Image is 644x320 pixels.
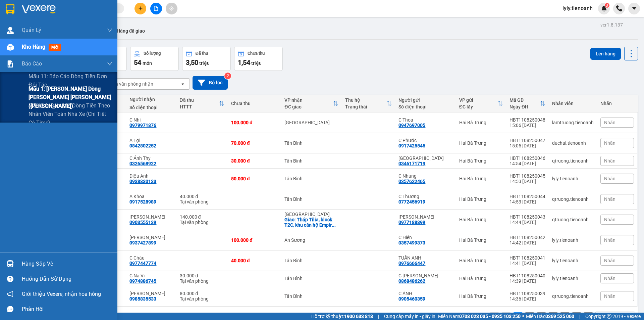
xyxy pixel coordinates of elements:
div: 0938830133 [129,179,156,184]
div: Thu hộ [345,97,386,103]
span: copyright [607,314,611,319]
span: Quản Lý [22,26,41,34]
span: plus [138,6,143,11]
th: Toggle SortBy [456,95,506,112]
div: Tại văn phòng [180,278,224,284]
div: C Châu [129,255,173,261]
div: 14:39 [DATE] [509,278,545,284]
div: lyly.tienoanh [552,276,594,281]
button: Lên hàng [590,48,621,60]
div: 14:44 [DATE] [509,220,545,225]
div: 0326568922 [129,161,156,166]
div: Hai Bà Trưng [459,158,503,164]
div: 100.000 đ [231,237,278,243]
div: TUẤN ANH [398,255,452,261]
div: Hướng dẫn sử dụng [22,274,112,284]
button: Chưa thu1,54 triệu [234,47,283,71]
div: 14:53 [DATE] [509,199,545,204]
div: qtruong.tienoanh [552,158,594,164]
div: C Thoa [398,117,452,123]
div: Hai Bà Trưng [459,140,503,146]
div: Số lượng [144,51,161,56]
div: Tân Bình [284,276,338,281]
div: Tân Bình [284,293,338,299]
div: 80.000 đ [180,291,224,296]
th: Toggle SortBy [176,95,228,112]
div: Người nhận [129,97,173,102]
span: ⚪️ [522,315,524,318]
div: HBT1108250042 [509,235,545,240]
div: Hai Bà Trưng [459,120,503,125]
div: lamtruong.tienoanh [552,120,594,125]
div: C Hiền [398,235,452,240]
div: lyly.tienoanh [552,176,594,181]
div: qtruong.tienoanh [552,217,594,222]
div: 0977447774 [129,261,156,266]
span: Mẫu 11: Báo cáo dòng tiền đơn đối tác [29,72,112,89]
span: 54 [134,58,141,66]
th: Toggle SortBy [342,95,395,112]
div: Tân Bình [284,140,338,146]
div: 15:05 [DATE] [509,143,545,148]
span: triệu [199,60,210,66]
div: 14:41 [DATE] [509,261,545,266]
div: 40.000 đ [180,194,224,199]
div: 0917528989 [129,199,156,204]
span: Nhãn [604,217,615,222]
div: Chưa thu [231,101,278,106]
span: Nhãn [604,120,615,125]
button: Số lượng54món [130,47,179,71]
span: notification [7,291,13,297]
span: | [579,313,580,320]
div: Mã GD [509,97,540,103]
div: qtruong.tienoanh [552,196,594,202]
div: qtruong.tienoanh [552,293,594,299]
sup: 2 [224,73,231,79]
span: Nhãn [604,237,615,243]
div: 0947697005 [398,123,425,128]
div: Số điện thoại [129,105,173,110]
div: C Nhung [398,173,452,179]
div: Giao: Tháp Tilia, block T2C, khu căn hộ Empire City, Phường Thủ Thiêm, Thành Phố Thủ Đức, Thành P... [284,217,338,228]
div: 0976666447 [398,261,425,266]
div: Hai Bà Trưng [459,258,503,263]
div: duchai.tienoanh [552,140,594,146]
div: HBT1108250047 [509,138,545,143]
div: 0977188899 [398,220,425,225]
div: 0917425545 [398,143,425,148]
div: 30.000 đ [180,273,224,278]
button: plus [135,3,146,14]
div: C Nguyên [129,291,173,296]
span: Nhãn [604,258,615,263]
img: phone-icon [616,5,622,11]
div: HBT1108250046 [509,155,545,161]
div: HTTT [180,104,219,109]
span: aim [169,6,174,11]
button: Đã thu3,50 triệu [182,47,231,71]
img: warehouse-icon [7,44,14,51]
div: 0985835533 [129,296,156,302]
div: 14:42 [DATE] [509,240,545,245]
span: down [107,28,112,33]
div: Trạng thái [345,104,386,109]
div: C Vân [129,214,173,220]
svg: open [180,81,185,87]
strong: 0708 023 035 - 0935 103 250 [459,314,521,319]
div: Nhãn [600,101,634,106]
span: question-circle [7,276,13,282]
div: Hai Bà Trưng [459,276,503,281]
span: món [143,60,152,66]
span: caret-down [631,5,637,11]
div: A Khoa [129,194,173,199]
div: Đã thu [180,97,219,103]
img: icon-new-feature [601,5,607,11]
img: solution-icon [7,60,14,67]
div: Diệu Anh [129,173,173,179]
div: 50.000 đ [231,176,278,181]
th: Toggle SortBy [281,95,341,112]
span: file-add [154,6,158,11]
div: 30.000 đ [231,158,278,164]
div: Người gửi [398,97,452,103]
div: Chọn văn phòng nhận [107,81,153,87]
div: 0772456919 [398,199,425,204]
